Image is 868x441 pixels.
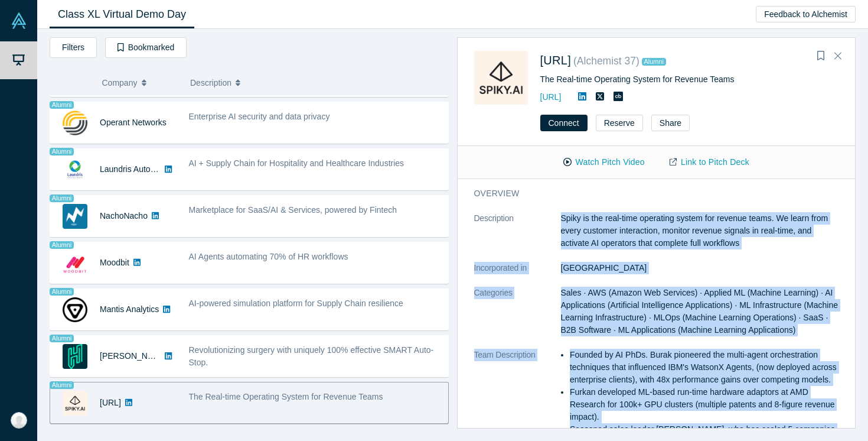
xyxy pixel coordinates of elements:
span: Alumni [50,148,74,155]
h3: overview [474,187,823,200]
img: Hubly Surgical's Logo [63,344,87,369]
button: Connect [540,115,588,131]
button: Share [651,115,690,131]
a: Operant Networks [100,118,167,127]
span: Company [102,70,138,95]
dt: Description [474,212,561,262]
p: Spiky is the real-time operating system for revenue teams. We learn from every customer interacti... [561,212,839,249]
li: Founded by AI PhDs. Burak pioneered the multi-agent orchestration techniques that influenced IBM'... [570,349,838,386]
button: Description [190,70,440,95]
a: [URL] [540,54,572,67]
button: Reserve [596,115,643,131]
img: Alchemist Vault Logo [11,12,27,29]
a: NachoNacho [100,211,148,220]
span: The Real-time Operating System for Revenue Teams [189,392,383,401]
a: Class XL Virtual Demo Day [50,1,194,28]
span: AI Agents automating 70% of HR workflows [189,252,348,261]
div: The Real-time Operating System for Revenue Teams [540,73,839,86]
span: Enterprise AI security and data privacy [189,112,330,121]
span: Alumni [50,381,74,389]
span: Alumni [50,101,74,109]
dt: Incorporated in [474,262,561,287]
a: Laundris Autonomous Inventory Management [100,164,267,174]
img: Farouk Najjar's Account [11,412,27,429]
span: Alumni [50,335,74,342]
img: Laundris Autonomous Inventory Management's Logo [63,157,87,182]
button: Watch Pitch Video [551,152,657,173]
a: [URL] [540,92,562,102]
a: Moodbit [100,258,129,267]
img: Spiky.ai's Logo [63,391,87,416]
img: Spiky.ai's Logo [474,51,528,105]
img: Mantis Analytics's Logo [63,297,87,322]
small: ( Alchemist 37 ) [573,55,639,67]
span: Alumni [50,194,74,202]
span: Description [190,70,231,95]
dd: [GEOGRAPHIC_DATA] [561,262,839,274]
button: Close [829,47,847,66]
a: Mantis Analytics [100,304,159,314]
img: Moodbit's Logo [63,251,87,275]
button: Bookmarked [105,37,187,58]
img: NachoNacho's Logo [63,204,87,229]
span: Alumni [50,241,74,249]
span: Sales · AWS (Amazon Web Services) · Applied ML (Machine Learning) · AI Applications (Artificial I... [561,288,838,335]
button: Filters [50,37,97,58]
span: AI-powered simulation platform for Supply Chain resilience [189,299,403,308]
a: [URL] [100,398,121,407]
img: Operant Networks's Logo [63,111,87,135]
dt: Categories [474,287,561,349]
a: [PERSON_NAME] Surgical [100,351,200,361]
span: Revolutionizing surgery with uniquely 100% effective SMART Auto-Stop. [189,345,434,367]
span: Alumni [50,288,74,296]
span: Alumni [642,58,666,66]
li: Furkan developed ML-based run-time hardware adaptors at AMD Research for 100k+ GPU clusters (mult... [570,386,838,423]
button: Company [102,70,178,95]
button: Bookmark [812,48,829,64]
span: AI + Supply Chain for Hospitality and Healthcare Industries [189,158,404,168]
button: Feedback to Alchemist [756,6,856,22]
span: Marketplace for SaaS/AI & Services, powered by Fintech [189,205,397,215]
a: Link to Pitch Deck [657,152,762,173]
